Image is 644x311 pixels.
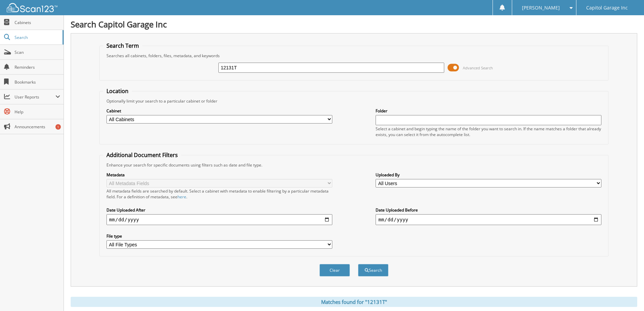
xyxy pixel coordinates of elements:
[71,19,637,30] h1: Search Capitol Garage Inc
[376,207,601,213] label: Date Uploaded Before
[103,151,181,159] legend: Additional Document Filters
[15,124,60,130] span: Announcements
[15,109,60,115] span: Help
[376,126,601,137] div: Select a cabinet and begin typing the name of the folder you want to search in. If the name match...
[55,124,61,130] div: 1
[376,172,601,178] label: Uploaded By
[106,207,332,213] label: Date Uploaded After
[15,79,60,85] span: Bookmarks
[103,53,605,59] div: Searches all cabinets, folders, files, metadata, and keywords
[522,6,560,10] span: [PERSON_NAME]
[15,94,55,100] span: User Reports
[15,35,59,40] span: Search
[7,3,57,12] img: scan123-logo-white.svg
[103,87,132,95] legend: Location
[106,108,332,114] label: Cabinet
[15,49,60,55] span: Scan
[358,264,388,276] button: Search
[15,20,60,25] span: Cabinets
[376,108,601,114] label: Folder
[586,6,628,10] span: Capitol Garage Inc
[463,65,493,70] span: Advanced Search
[71,297,637,307] div: Matches found for "12131T"
[15,64,60,70] span: Reminders
[106,188,332,200] div: All metadata fields are searched by default. Select a cabinet with metadata to enable filtering b...
[319,264,350,276] button: Clear
[103,42,142,49] legend: Search Term
[106,233,332,239] label: File type
[106,214,332,225] input: start
[177,194,186,200] a: here
[376,214,601,225] input: end
[106,172,332,178] label: Metadata
[103,162,605,168] div: Enhance your search for specific documents using filters such as date and file type.
[103,98,605,104] div: Optionally limit your search to a particular cabinet or folder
